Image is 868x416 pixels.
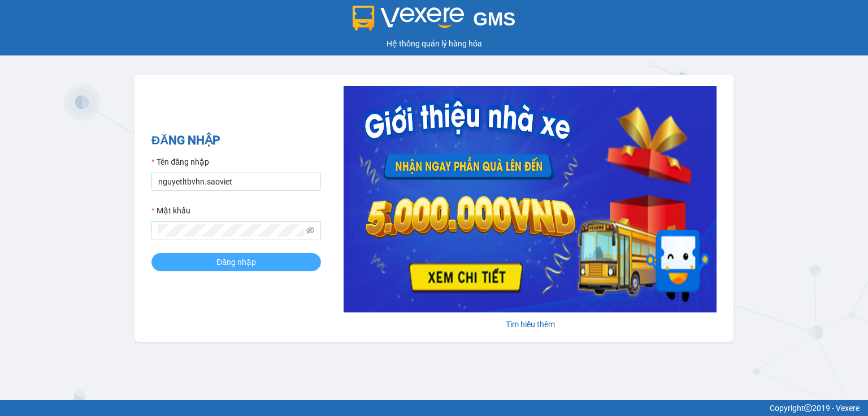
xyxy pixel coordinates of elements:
div: Copyright 2019 - Vexere [8,402,860,414]
span: copyright [804,404,812,412]
span: GMS [473,8,515,29]
label: Mật khẩu [151,204,190,217]
input: Mật khẩu [158,224,304,237]
img: banner-0 [344,86,717,312]
span: eye-invisible [306,226,314,234]
div: Hệ thống quản lý hàng hóa [3,37,865,50]
button: Đăng nhập [151,253,321,271]
a: GMS [353,17,516,26]
input: Tên đăng nhập [151,173,321,191]
img: logo 2 [353,6,465,31]
span: Đăng nhập [216,256,256,268]
div: Tìm hiểu thêm [344,318,717,331]
label: Tên đăng nhập [151,156,209,168]
h2: ĐĂNG NHẬP [151,131,321,150]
